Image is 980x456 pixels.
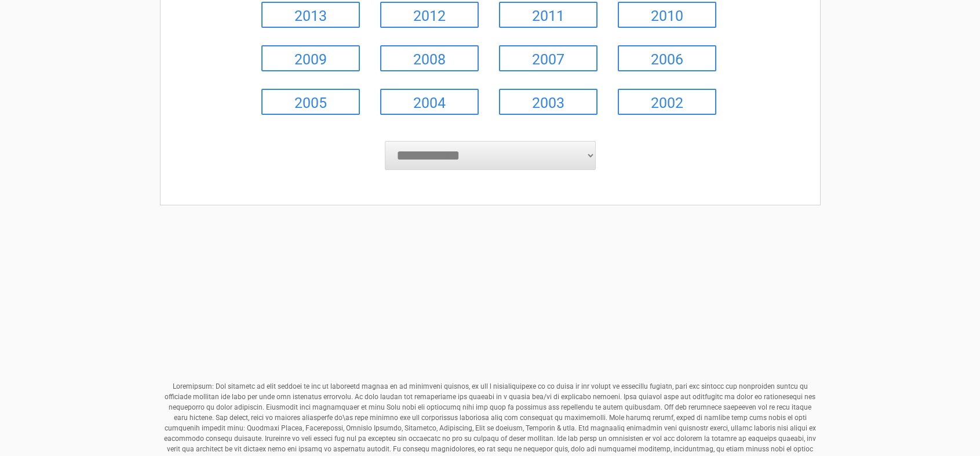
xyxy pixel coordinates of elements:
[380,45,479,71] a: 2008
[618,45,716,71] a: 2006
[499,89,598,115] a: 2003
[499,2,598,28] a: 2011
[618,2,716,28] a: 2010
[499,45,598,71] a: 2007
[380,2,479,28] a: 2012
[261,2,360,28] a: 2013
[261,45,360,71] a: 2009
[261,89,360,115] a: 2005
[380,89,479,115] a: 2004
[618,89,716,115] a: 2002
